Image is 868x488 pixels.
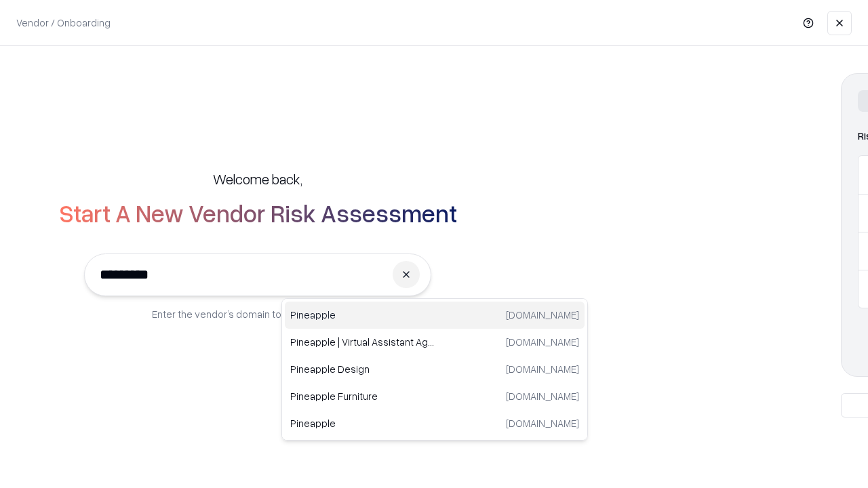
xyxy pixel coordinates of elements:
[506,335,579,349] p: [DOMAIN_NAME]
[290,416,435,430] p: Pineapple
[290,308,435,322] p: Pineapple
[152,307,363,321] p: Enter the vendor’s domain to begin onboarding
[59,199,457,226] h2: Start A New Vendor Risk Assessment
[506,308,579,322] p: [DOMAIN_NAME]
[281,298,588,441] div: Suggestions
[506,362,579,376] p: [DOMAIN_NAME]
[290,362,435,376] p: Pineapple Design
[213,169,302,188] h5: Welcome back,
[506,416,579,430] p: [DOMAIN_NAME]
[290,335,435,349] p: Pineapple | Virtual Assistant Agency
[16,16,111,30] p: Vendor / Onboarding
[290,389,435,403] p: Pineapple Furniture
[506,389,579,403] p: [DOMAIN_NAME]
